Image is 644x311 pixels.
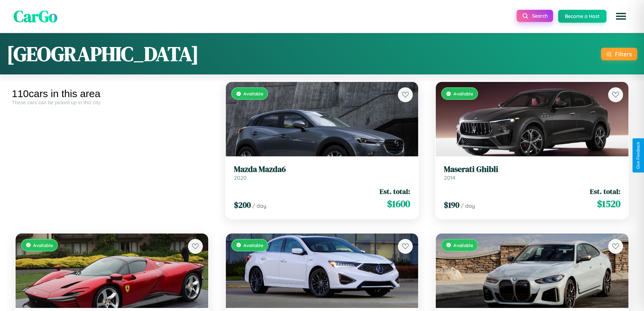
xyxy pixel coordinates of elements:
span: CarGo [14,5,57,27]
span: / day [252,202,266,209]
span: Est. total: [380,186,410,196]
div: Filters [615,50,632,58]
h1: [GEOGRAPHIC_DATA] [7,40,199,68]
button: Filters [601,48,637,60]
span: $ 1520 [597,197,620,210]
span: Available [453,91,473,96]
div: 110 cars in this area [12,88,212,99]
button: Become a Host [558,10,606,23]
span: Available [243,91,263,96]
span: 2014 [444,174,455,181]
span: 2020 [234,174,247,181]
span: $ 1600 [387,197,410,210]
a: Mazda Mazda62020 [234,164,410,181]
span: Available [33,242,53,248]
button: Open menu [612,7,630,26]
div: Give Feedback [636,142,641,169]
span: $ 190 [444,199,459,210]
div: These cars can be picked up in this city. [12,99,212,105]
a: Maserati Ghibli2014 [444,164,620,181]
h3: Maserati Ghibli [444,164,620,174]
button: Search [517,10,553,22]
span: Available [453,242,473,248]
span: $ 200 [234,199,251,210]
span: Search [532,13,548,19]
span: / day [461,202,475,209]
span: Est. total: [590,186,620,196]
h3: Mazda Mazda6 [234,164,410,174]
span: Available [243,242,263,248]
